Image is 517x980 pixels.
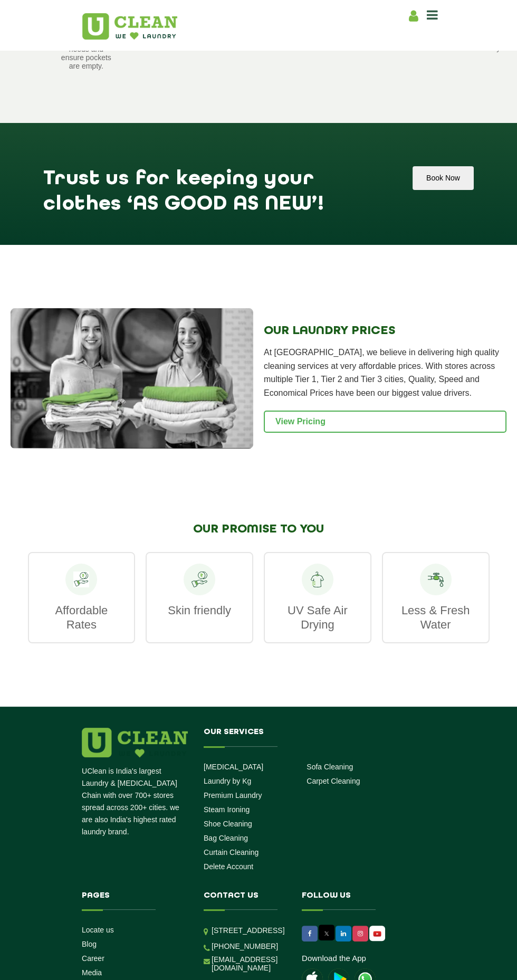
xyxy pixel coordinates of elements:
[275,603,360,632] p: UV Safe Air Drying
[11,308,253,449] img: Laundry Service
[394,603,478,632] p: Less & Fresh Water
[204,820,252,828] a: Shoe Cleaning
[82,13,177,40] img: UClean Laundry and Dry Cleaning
[212,925,286,937] p: [STREET_ADDRESS]
[43,166,389,202] h1: Trust us for keeping your clothes ‘AS GOOD AS NEW’!
[28,522,490,536] h2: OUR PROMISE TO YOU
[204,728,410,747] h4: Our Services
[204,791,262,800] a: Premium Laundry
[212,955,286,972] a: [EMAIL_ADDRESS][DOMAIN_NAME]
[82,926,114,934] a: Locate us
[307,763,353,771] a: Sofa Cleaning
[264,411,506,433] a: View Pricing
[204,848,258,857] a: Curtain Cleaning
[413,166,474,190] button: Book Now
[82,765,188,838] p: UClean is India's largest Laundry & [MEDICAL_DATA] Chain with over 700+ stores spread across 200+...
[204,763,263,771] a: [MEDICAL_DATA]
[264,346,506,399] p: At [GEOGRAPHIC_DATA], we believe in delivering high quality cleaning services at very affordable ...
[40,603,124,632] p: Affordable Rates
[370,928,384,939] img: UClean Laundry and Dry Cleaning
[82,954,104,963] a: Career
[204,777,251,785] a: Laundry by Kg
[204,891,286,910] h4: Contact us
[82,891,180,910] h4: Pages
[82,728,188,757] img: logo.png
[204,862,253,871] a: Delete Account
[82,940,97,948] a: Blog
[302,954,366,963] a: Download the App
[204,834,248,842] a: Bag Cleaning
[82,968,102,977] a: Media
[212,942,278,950] a: [PHONE_NUMBER]
[302,891,400,910] h4: Follow us
[157,603,242,617] p: Skin friendly
[307,777,360,785] a: Carpet Cleaning
[204,805,250,814] a: Steam Ironing
[264,324,506,338] h2: OUR LAUNDRY PRICES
